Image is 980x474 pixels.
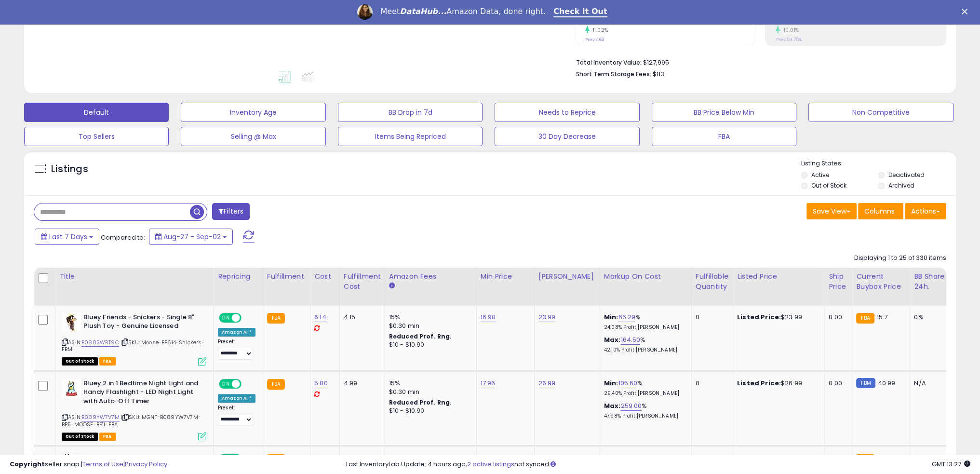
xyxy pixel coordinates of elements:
[125,460,167,469] a: Privacy Policy
[389,282,395,290] small: Amazon Fees.
[212,203,250,220] button: Filters
[620,401,642,411] a: 259.00
[604,413,684,420] p: 47.98% Profit [PERSON_NAME]
[914,313,946,322] div: 0%
[314,312,326,322] a: 6.14
[314,379,328,388] a: 5.00
[389,388,469,396] div: $0.30 min
[553,7,607,17] a: Check It Out
[932,460,970,469] span: 2025-09-10 13:27 GMT
[604,324,684,331] p: 24.08% Profit [PERSON_NAME]
[62,413,201,428] span: | SKU: MGNT-B089YW7V7M-BP5-MOOSE-BE11-FBA
[481,379,496,388] a: 17.96
[346,460,970,469] div: Last InventoryLab Update: 4 hours ago, not synced.
[776,37,801,42] small: Prev: 54.75%
[81,339,119,347] a: B088SWRT9C
[604,390,684,397] p: 29.40% Profit [PERSON_NAME]
[338,103,483,122] button: BB Drop in 7d
[604,271,687,282] div: Markup on Cost
[604,335,621,344] b: Max:
[99,357,116,366] span: FBA
[495,127,639,146] button: 30 Day Decrease
[806,203,857,219] button: Save View
[811,171,829,179] label: Active
[856,313,874,324] small: FBA
[801,159,956,168] p: Listing States:
[604,336,684,353] div: %
[267,379,285,390] small: FBA
[538,271,596,282] div: [PERSON_NAME]
[218,394,255,403] div: Amazon AI *
[538,312,556,322] a: 23.99
[600,268,691,306] th: The percentage added to the cost of goods (COGS) that forms the calculator for Min & Max prices.
[829,379,845,388] div: 0.00
[538,379,556,388] a: 26.99
[24,103,169,122] button: Default
[618,379,637,388] a: 105.60
[888,171,925,179] label: Deactivated
[181,103,325,122] button: Inventory Age
[652,103,796,122] button: BB Price Below Min
[62,379,206,440] div: ASIN:
[389,407,469,415] div: $10 - $10.90
[737,271,820,282] div: Listed Price
[83,379,201,408] b: Bluey 2 in 1 Bedtime Night Light and Handy Flashlight - LED Night Light with Auto-Off Timer
[858,203,903,219] button: Columns
[604,402,684,420] div: %
[218,328,255,337] div: Amazon AI *
[267,271,306,282] div: Fulfillment
[220,379,232,388] span: ON
[149,229,233,245] button: Aug-27 - Sep-02
[59,271,210,282] div: Title
[481,312,496,322] a: 16.90
[696,271,729,292] div: Fulfillable Quantity
[604,347,684,353] p: 42.10% Profit [PERSON_NAME]
[344,313,377,322] div: 4.15
[780,27,799,34] small: 10.01%
[914,271,949,292] div: BB Share 24h.
[696,313,725,322] div: 0
[62,339,205,353] span: | SKU: Moose-BP614-Snickers-FBM
[81,413,120,421] a: B089YW7V7M
[83,313,201,333] b: Bluey Friends - Snickers - Single 8" Plush Toy - Genuine Licensed
[240,379,255,388] span: OFF
[10,460,45,469] strong: Copyright
[856,271,906,292] div: Current Buybox Price
[314,271,336,282] div: Cost
[604,312,618,322] b: Min:
[380,7,546,16] div: Meet Amazon Data, done right.
[576,56,939,68] li: $127,995
[808,103,953,122] button: Non Competitive
[604,379,684,397] div: %
[737,379,817,388] div: $26.99
[240,313,255,322] span: OFF
[49,232,87,242] span: Last 7 Days
[357,4,373,20] img: Profile image for Georgie
[576,58,642,67] b: Total Inventory Value:
[181,127,325,146] button: Selling @ Max
[218,271,259,282] div: Repricing
[854,254,946,263] div: Displaying 1 to 25 of 330 items
[618,312,635,322] a: 66.29
[389,341,469,349] div: $10 - $10.90
[620,335,640,345] a: 164.50
[811,181,846,190] label: Out of Stock
[51,163,88,176] h5: Listings
[877,312,888,322] span: 15.7
[653,69,664,79] span: $113
[576,70,651,78] b: Short Term Storage Fees:
[585,37,604,42] small: Prev: 463
[829,271,848,292] div: Ship Price
[218,339,255,360] div: Preset:
[481,271,530,282] div: Min Price
[604,379,618,388] b: Min:
[62,313,81,332] img: 41E2uqQ95fL._SL40_.jpg
[62,433,98,441] span: All listings that are currently out of stock and unavailable for purchase on Amazon
[220,313,232,322] span: ON
[737,379,781,388] b: Listed Price:
[905,203,946,219] button: Actions
[495,103,639,122] button: Needs to Reprice
[467,460,514,469] a: 2 active listings
[344,271,381,292] div: Fulfillment Cost
[218,405,255,426] div: Preset:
